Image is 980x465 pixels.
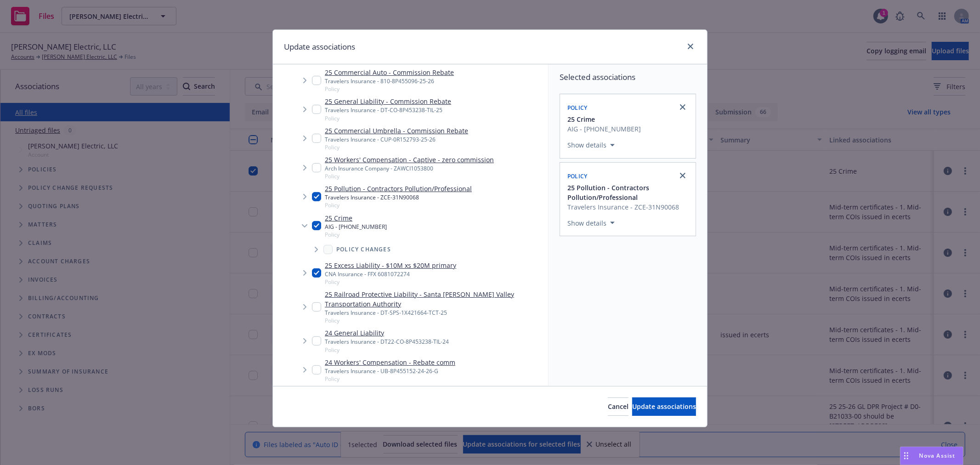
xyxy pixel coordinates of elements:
span: Policy [325,143,468,151]
button: Nova Assist [900,447,963,465]
span: Travelers Insurance - ZCE-31N90068 [567,202,690,212]
span: Policy [325,231,387,238]
a: 25 Workers' Compensation - Captive - zero commission [325,155,494,164]
a: close [677,102,688,113]
div: AIG - [PHONE_NUMBER] [325,223,387,231]
span: 25 Crime [567,114,595,124]
div: Drag to move [901,447,912,465]
span: Policy changes [336,247,391,252]
div: Arch Insurance Company - ZAWCI1053800 [325,164,494,172]
span: Policy [325,346,449,354]
a: 25 Commercial Umbrella - Commission Rebate [325,126,468,136]
a: 25 Excess Liability - $10M xs $20M primary [325,261,456,270]
span: Cancel [608,402,629,411]
span: Policy [325,278,456,286]
span: Policy [567,172,588,180]
div: Travelers Insurance - DT-SPS-1X421664-TCT-25 [325,309,544,317]
a: 25 Railroad Protective Liability - Santa [PERSON_NAME] Valley Transportation Authority [325,289,544,309]
span: Policy [325,201,472,209]
a: 24 General Liability [325,328,449,338]
span: Policy [325,317,544,324]
a: 24 Workers' Compensation - Rebate comm [325,357,455,367]
span: Policy [567,104,588,112]
a: close [677,170,688,181]
button: 25 Pollution - Contractors Pollution/Professional [567,183,690,202]
button: Update associations [632,397,696,416]
div: Travelers Insurance - DT22-CO-8P453238-TIL-24 [325,338,449,346]
span: Nova Assist [919,452,956,459]
h1: Update associations [284,41,355,53]
span: Selected associations [560,72,696,83]
span: AIG - [PHONE_NUMBER] [567,124,641,134]
div: Travelers Insurance - 810-8P455096-25-26 [325,77,454,85]
span: Update associations [632,402,696,411]
div: Travelers Insurance - ZCE-31N90068 [325,193,472,201]
a: 25 Crime [325,213,387,223]
button: 25 Crime [567,114,641,124]
a: close [685,41,696,52]
a: 25 General Liability - Commission Rebate [325,96,451,106]
span: Policy [325,114,451,122]
div: CNA Insurance - FFX 6081072274 [325,270,456,278]
span: Policy [325,85,454,93]
a: 25 Commercial Auto - Commission Rebate [325,68,454,77]
span: Policy [325,375,455,383]
div: Travelers Insurance - DT-CO-8P453238-TIL-25 [325,106,451,114]
span: Policy [325,172,494,180]
button: Show details [564,217,618,228]
div: Travelers Insurance - UB-8P455152-24-26-G [325,367,455,375]
button: Show details [564,140,618,151]
a: 25 Pollution - Contractors Pollution/Professional [325,184,472,193]
div: Travelers Insurance - CUP-0R152793-25-26 [325,136,468,143]
button: Cancel [608,397,629,416]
